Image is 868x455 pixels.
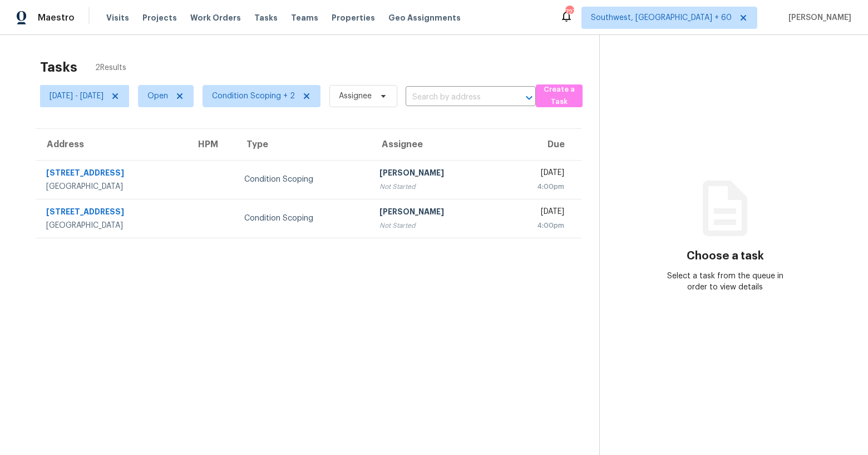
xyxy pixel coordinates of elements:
[507,220,564,231] div: 4:00pm
[235,129,371,160] th: Type
[95,62,126,73] span: 2 Results
[332,12,375,23] span: Properties
[339,91,372,102] span: Assignee
[663,271,788,293] div: Select a task from the queue in order to view details
[40,62,77,73] h2: Tasks
[244,174,362,185] div: Condition Scoping
[379,181,490,192] div: Not Started
[142,12,177,23] span: Projects
[371,129,499,160] th: Assignee
[187,129,235,160] th: HPM
[379,167,490,181] div: [PERSON_NAME]
[50,91,103,102] span: [DATE] - [DATE]
[291,12,318,23] span: Teams
[46,206,178,220] div: [STREET_ADDRESS]
[46,220,178,231] div: [GEOGRAPHIC_DATA]
[499,129,581,160] th: Due
[565,7,573,18] div: 727
[38,12,75,23] span: Maestro
[591,12,732,23] span: Southwest, [GEOGRAPHIC_DATA] + 60
[379,206,490,220] div: [PERSON_NAME]
[36,129,187,160] th: Address
[254,14,278,22] span: Tasks
[687,251,764,262] h3: Choose a task
[406,89,505,106] input: Search by address
[536,84,583,107] button: Create a Task
[46,181,178,192] div: [GEOGRAPHIC_DATA]
[388,12,461,23] span: Geo Assignments
[190,12,241,23] span: Work Orders
[507,167,564,181] div: [DATE]
[244,213,362,224] div: Condition Scoping
[379,220,490,231] div: Not Started
[541,83,577,109] span: Create a Task
[521,90,537,106] button: Open
[212,91,295,102] span: Condition Scoping + 2
[46,167,178,181] div: [STREET_ADDRESS]
[507,206,564,220] div: [DATE]
[106,12,129,23] span: Visits
[147,91,168,102] span: Open
[507,181,564,192] div: 4:00pm
[784,12,851,23] span: [PERSON_NAME]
